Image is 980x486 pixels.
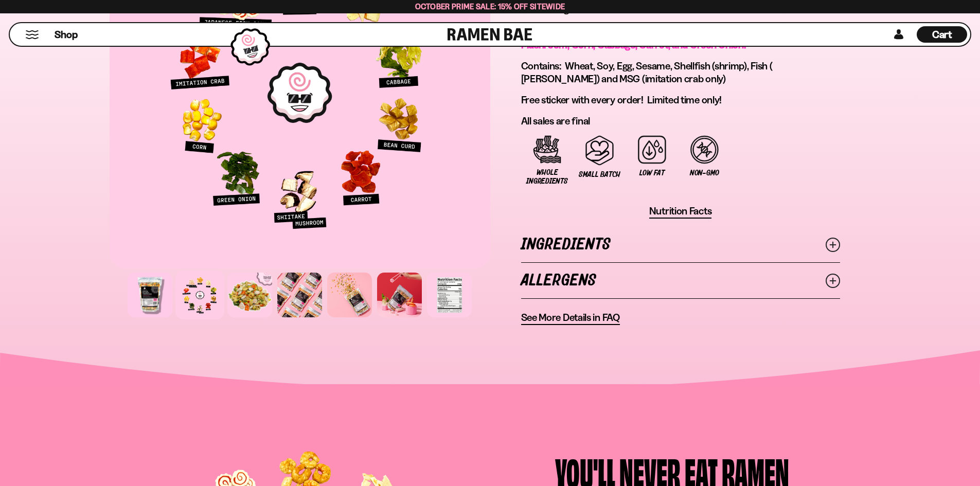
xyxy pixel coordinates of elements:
a: Allergens [521,263,840,298]
span: Cart [932,28,952,41]
span: Low Fat [639,169,664,177]
button: Nutrition Facts [649,205,712,219]
span: Small Batch [579,170,620,179]
a: Ingredients [521,227,840,262]
p: All sales are final [521,115,840,128]
span: Non-GMO [690,169,719,177]
a: Shop [55,26,78,43]
div: Cart [917,23,967,46]
a: See More Details in FAQ [521,311,620,325]
span: Whole Ingredients [526,168,568,186]
button: Mobile Menu Trigger [25,30,39,39]
span: Shop [55,28,78,42]
p: Free sticker with every order! Limited time only! [521,94,840,106]
span: Contains: Wheat, Soy, Egg, Sesame, Shellfish (shrimp), Fish ( [PERSON_NAME]) and MSG (imitation c... [521,60,773,85]
span: October Prime Sale: 15% off Sitewide [415,2,565,11]
span: See More Details in FAQ [521,311,620,324]
span: Nutrition Facts [649,205,712,218]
